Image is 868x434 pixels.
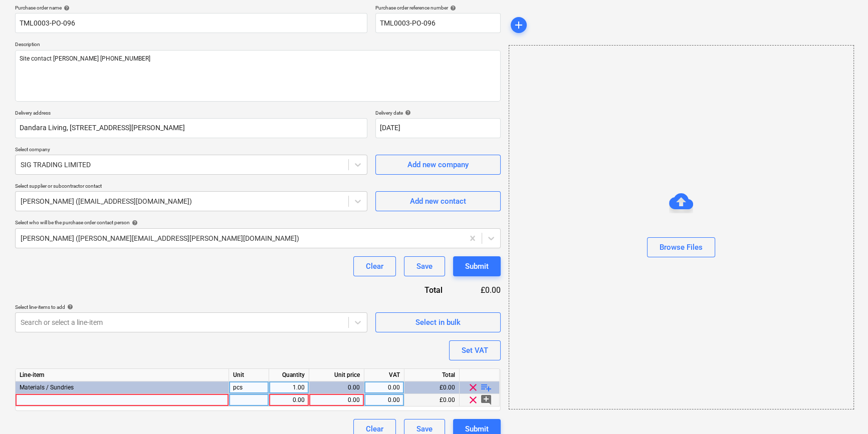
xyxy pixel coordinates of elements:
[375,118,501,138] input: Delivery date not specified
[20,384,74,391] span: Materials / Sundries
[368,381,400,394] div: 0.00
[403,110,411,116] span: help
[480,381,492,393] span: playlist_add
[313,381,360,394] div: 0.00
[453,256,501,276] button: Submit
[15,304,367,310] div: Select line-items to add
[375,5,501,11] div: Purchase order reference number
[16,369,229,381] div: Line-item
[459,284,501,296] div: £0.00
[309,369,364,381] div: Unit price
[509,45,854,409] div: Browse Files
[229,369,269,381] div: Unit
[467,381,479,393] span: clear
[313,394,360,406] div: 0.00
[449,340,501,360] button: Set VAT
[375,155,501,175] button: Add new company
[416,260,432,273] div: Save
[375,13,501,33] input: Reference number
[404,394,460,406] div: £0.00
[410,195,466,208] div: Add new contact
[273,394,305,406] div: 0.00
[480,394,492,406] span: add_comment
[404,369,460,381] div: Total
[407,158,469,171] div: Add new company
[448,5,456,11] span: help
[130,220,138,226] span: help
[368,394,400,406] div: 0.00
[375,110,501,116] div: Delivery date
[366,260,383,273] div: Clear
[375,312,501,332] button: Select in bulk
[62,5,70,11] span: help
[15,41,501,50] p: Description
[467,394,479,406] span: clear
[273,381,305,394] div: 1.00
[15,110,367,118] p: Delivery address
[15,5,367,11] div: Purchase order name
[15,50,501,102] textarea: Site contact [PERSON_NAME] [PHONE_NUMBER]
[15,146,367,155] p: Select company
[353,256,396,276] button: Clear
[364,369,404,381] div: VAT
[15,13,367,33] input: Document name
[462,344,488,357] div: Set VAT
[404,256,445,276] button: Save
[818,386,868,434] iframe: Chat Widget
[647,237,715,257] button: Browse Files
[370,284,459,296] div: Total
[15,219,501,226] div: Select who will be the purchase order contact person
[229,381,269,394] div: pcs
[65,304,73,310] span: help
[513,19,525,31] span: add
[15,118,367,138] input: Delivery address
[660,241,703,254] div: Browse Files
[465,260,489,273] div: Submit
[15,183,367,191] p: Select supplier or subcontractor contact
[269,369,309,381] div: Quantity
[404,381,460,394] div: £0.00
[415,316,461,329] div: Select in bulk
[375,191,501,211] button: Add new contact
